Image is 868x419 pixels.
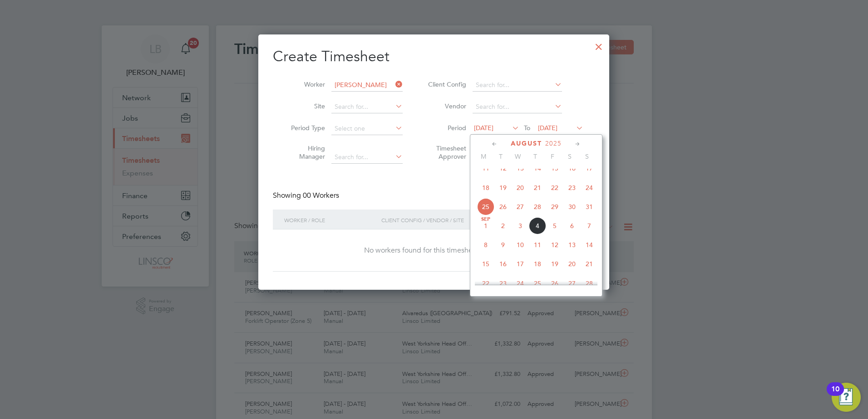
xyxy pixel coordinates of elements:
[425,102,466,110] label: Vendor
[832,383,861,412] button: Open Resource Center, 10 new notifications
[303,191,339,200] span: 00 Workers
[512,217,529,234] span: 3
[477,198,494,215] span: 25
[563,255,581,273] span: 20
[512,179,529,196] span: 20
[425,144,466,161] label: Timesheet Approver
[561,152,578,161] span: S
[563,160,581,177] span: 16
[494,236,512,253] span: 9
[563,179,581,196] span: 23
[512,255,529,273] span: 17
[544,152,561,161] span: F
[529,217,546,234] span: 4
[546,179,563,196] span: 22
[477,217,494,234] span: 1
[581,255,598,273] span: 21
[511,140,542,147] span: August
[581,217,598,234] span: 7
[512,198,529,215] span: 27
[538,124,557,132] span: [DATE]
[477,255,494,273] span: 15
[284,144,325,161] label: Hiring Manager
[477,275,494,292] span: 22
[494,255,512,273] span: 16
[529,179,546,196] span: 21
[282,246,586,255] div: No workers found for this timesheet period.
[563,236,581,253] span: 13
[529,275,546,292] span: 25
[546,160,563,177] span: 15
[475,152,492,161] span: M
[477,217,494,222] span: Sep
[494,179,512,196] span: 19
[474,124,493,132] span: [DATE]
[581,275,598,292] span: 28
[331,122,403,135] input: Select one
[509,152,527,161] span: W
[512,160,529,177] span: 13
[521,122,533,134] span: To
[494,275,512,292] span: 23
[581,198,598,215] span: 31
[425,124,466,132] label: Period
[284,124,325,132] label: Period Type
[563,217,581,234] span: 6
[494,198,512,215] span: 26
[379,209,525,230] div: Client Config / Vendor / Site
[563,198,581,215] span: 30
[477,160,494,177] span: 11
[529,255,546,273] span: 18
[273,47,595,66] h2: Create Timesheet
[512,236,529,253] span: 10
[546,217,563,234] span: 5
[527,152,544,161] span: T
[331,79,403,92] input: Search for...
[563,275,581,292] span: 27
[546,236,563,253] span: 12
[546,198,563,215] span: 29
[494,217,512,234] span: 2
[492,152,509,161] span: T
[546,255,563,273] span: 19
[581,160,598,177] span: 17
[545,140,562,147] span: 2025
[581,236,598,253] span: 14
[331,101,403,113] input: Search for...
[512,275,529,292] span: 24
[282,209,379,230] div: Worker / Role
[529,198,546,215] span: 28
[546,275,563,292] span: 26
[529,160,546,177] span: 14
[284,102,325,110] label: Site
[284,80,325,88] label: Worker
[831,389,839,401] div: 10
[477,236,494,253] span: 8
[494,160,512,177] span: 12
[331,151,403,164] input: Search for...
[473,101,562,113] input: Search for...
[477,179,494,196] span: 18
[425,80,466,88] label: Client Config
[581,179,598,196] span: 24
[578,152,596,161] span: S
[273,191,341,200] div: Showing
[473,79,562,92] input: Search for...
[529,236,546,253] span: 11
